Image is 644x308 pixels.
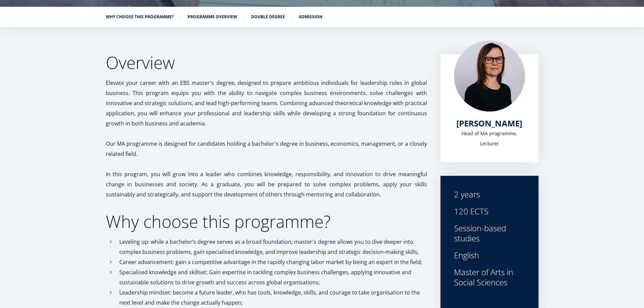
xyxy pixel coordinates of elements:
span: Last Name [161,0,182,6]
div: Master of Arts in Social Sciences [454,267,525,287]
input: MA in International Management [2,94,6,99]
p: Leadership mindset: become a future leader, who has tools, knowledge, skills, and courage to take... [119,287,427,308]
h2: Overview [106,54,427,71]
img: Piret Masso [454,41,525,112]
a: Double Degree [251,14,285,20]
a: [PERSON_NAME] [456,118,522,128]
a: Programme overview [188,14,237,20]
span: Elevate your career with an EBS master's degree, designed to prepare ambitious individuals for le... [106,79,427,127]
p: Specialised knowledge and skillset: Gain expertise in tackling complex business challenges, apply... [119,267,427,287]
div: Head of MA programme, Lecturer [454,128,525,149]
div: English [454,250,525,260]
p: Our MA programme is designed for candidates holding a bachelor's degree in business, economics, m... [106,139,427,159]
p: Career advancement: gain a competitive advantage in the rapidly changing labor market by being an... [119,257,427,267]
p: Leveling up: while a bachelor’s degree serves as a broad foundation, master's degree allows you t... [119,237,427,257]
div: 120 ECTS [454,206,525,216]
a: Admission [299,14,323,20]
p: In this program, you will grow into a leader who combines knowledge, responsibility, and innovati... [106,169,427,199]
span: MA in International Management [8,94,75,100]
span: [PERSON_NAME] [456,118,522,129]
div: 2 years [454,189,525,199]
a: Why choose this programme? [106,14,174,20]
h2: Why choose this programme? [106,213,427,230]
div: Session-based studies [454,223,525,243]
